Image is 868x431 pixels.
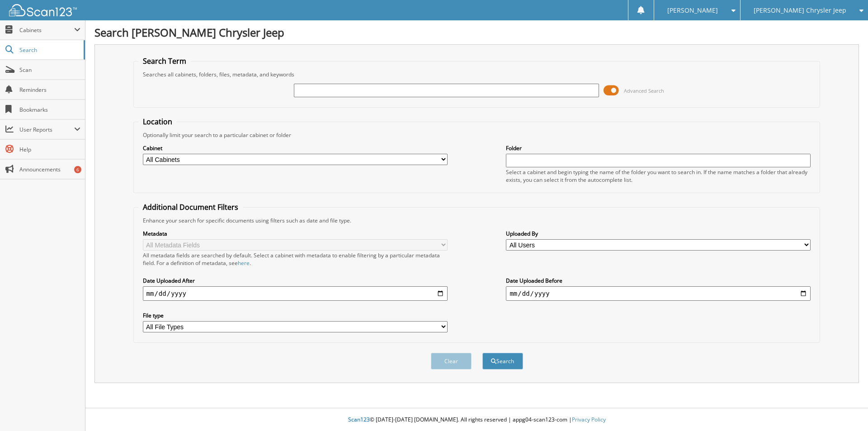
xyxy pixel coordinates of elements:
[143,230,448,237] label: Metadata
[19,106,80,114] span: Bookmarks
[482,353,523,369] button: Search
[19,146,80,153] span: Help
[506,230,811,237] label: Uploaded By
[624,87,664,94] span: Advanced Search
[572,416,606,423] a: Privacy Policy
[238,259,250,267] a: here
[506,286,811,301] input: end
[138,217,816,224] div: Enhance your search for specific documents using filters such as date and file type.
[143,251,448,267] div: All metadata fields are searched by default. Select a cabinet with metadata to enable filtering b...
[138,117,177,127] legend: Location
[94,25,859,40] h1: Search [PERSON_NAME] Chrysler Jeep
[74,166,81,173] div: 6
[143,144,448,152] label: Cabinet
[754,8,846,13] span: [PERSON_NAME] Chrysler Jeep
[138,202,243,212] legend: Additional Document Filters
[138,131,816,139] div: Optionally limit your search to a particular cabinet or folder
[667,8,718,13] span: [PERSON_NAME]
[9,4,77,16] img: scan123-logo-white.svg
[85,409,868,431] div: © [DATE]-[DATE] [DOMAIN_NAME]. All rights reserved | appg04-scan123-com |
[19,46,79,54] span: Search
[19,126,74,133] span: User Reports
[143,286,448,301] input: start
[431,353,472,369] button: Clear
[143,312,448,319] label: File type
[348,416,370,423] span: Scan123
[506,168,811,184] div: Select a cabinet and begin typing the name of the folder you want to search in. If the name match...
[138,56,191,66] legend: Search Term
[19,66,80,74] span: Scan
[19,26,74,34] span: Cabinets
[143,277,448,284] label: Date Uploaded After
[19,166,80,173] span: Announcements
[506,144,811,152] label: Folder
[138,71,816,78] div: Searches all cabinets, folders, files, metadata, and keywords
[19,86,80,94] span: Reminders
[506,277,811,284] label: Date Uploaded Before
